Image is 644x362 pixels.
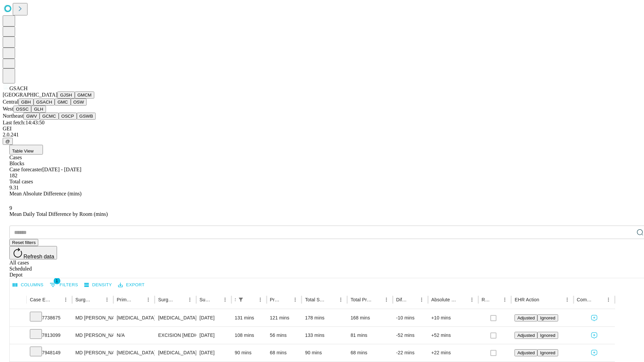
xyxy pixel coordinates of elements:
[305,309,344,326] div: 178 mins
[48,280,80,290] button: Show filters
[200,297,210,302] div: Surgery Date
[117,327,151,344] div: N/A
[23,254,54,259] span: Refresh data
[540,295,549,304] button: Sort
[351,309,389,326] div: 168 mins
[517,333,535,338] span: Adjusted
[75,309,110,326] div: MD [PERSON_NAME] [PERSON_NAME] Md
[200,327,228,344] div: [DATE]
[515,349,537,356] button: Adjusted
[515,314,537,321] button: Adjusted
[417,295,426,304] button: Menu
[75,297,92,302] div: Surgeon Name
[382,295,391,304] button: Menu
[396,297,407,302] div: Difference
[55,99,70,106] button: GMC
[537,349,558,356] button: Ignored
[517,315,535,320] span: Adjusted
[102,295,112,304] button: Menu
[3,92,57,98] span: [GEOGRAPHIC_DATA]
[3,126,641,132] div: GEI
[305,297,326,302] div: Total Scheduled Duration
[57,92,75,99] button: GJSH
[34,99,55,106] button: GSACH
[30,344,69,361] div: 7948149
[9,145,43,155] button: Table View
[9,211,108,217] span: Mean Daily Total Difference by Room (mins)
[396,327,425,344] div: -52 mins
[9,179,33,184] span: Total cases
[540,315,555,320] span: Ignored
[431,344,475,361] div: +22 mins
[540,350,555,355] span: Ignored
[59,113,77,120] button: OSCP
[117,344,151,361] div: [MEDICAL_DATA]
[517,350,535,355] span: Adjusted
[3,113,23,119] span: Northeast
[75,327,110,344] div: MD [PERSON_NAME] [PERSON_NAME] Md
[491,295,500,304] button: Sort
[256,295,265,304] button: Menu
[200,344,228,361] div: [DATE]
[235,297,235,302] div: Scheduled In Room Duration
[30,327,69,344] div: 7813099
[537,314,558,321] button: Ignored
[577,297,594,302] div: Comments
[75,92,94,99] button: GMCM
[270,344,299,361] div: 68 mins
[270,297,281,302] div: Predicted In Room Duration
[13,106,32,113] button: OSSC
[515,332,537,339] button: Adjusted
[13,347,23,359] button: Expand
[9,246,57,259] button: Refresh data
[604,295,613,304] button: Menu
[281,295,290,304] button: Sort
[30,309,69,326] div: 7738675
[594,295,604,304] button: Sort
[71,99,87,106] button: OSW
[3,132,641,138] div: 2.0.241
[9,205,12,211] span: 9
[305,327,344,344] div: 133 mins
[236,295,246,304] button: Show filters
[83,280,114,290] button: Density
[12,148,34,154] span: Table View
[235,344,263,361] div: 90 mins
[305,344,344,361] div: 90 mins
[235,327,263,344] div: 108 mins
[9,85,28,91] span: GSACH
[75,344,110,361] div: MD [PERSON_NAME] [PERSON_NAME] Md
[562,295,572,304] button: Menu
[158,344,193,361] div: [MEDICAL_DATA] BONE NEEDLE SUPERFICIAL
[220,295,230,304] button: Menu
[9,239,38,246] button: Reset filters
[3,106,13,112] span: West
[431,309,475,326] div: +10 mins
[13,330,23,342] button: Expand
[93,295,102,304] button: Sort
[200,309,228,326] div: [DATE]
[117,309,151,326] div: [MEDICAL_DATA]
[12,240,36,245] span: Reset filters
[236,295,246,304] div: 1 active filter
[235,309,263,326] div: 131 mins
[351,297,372,302] div: Total Predicted Duration
[11,280,45,290] button: Select columns
[5,139,10,144] span: @
[3,99,18,105] span: Central
[336,295,345,304] button: Menu
[158,327,193,344] div: EXCISION [MEDICAL_DATA] LESION EXCEPT [MEDICAL_DATA] SCALP NECK 4 PLUS CM
[246,295,256,304] button: Sort
[540,333,555,338] span: Ignored
[396,309,425,326] div: -10 mins
[30,297,51,302] div: Case Epic Id
[270,309,299,326] div: 121 mins
[351,344,389,361] div: 68 mins
[327,295,336,304] button: Sort
[211,295,220,304] button: Sort
[117,297,133,302] div: Primary Service
[144,295,153,304] button: Menu
[77,113,96,120] button: GSWB
[537,332,558,339] button: Ignored
[270,327,299,344] div: 56 mins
